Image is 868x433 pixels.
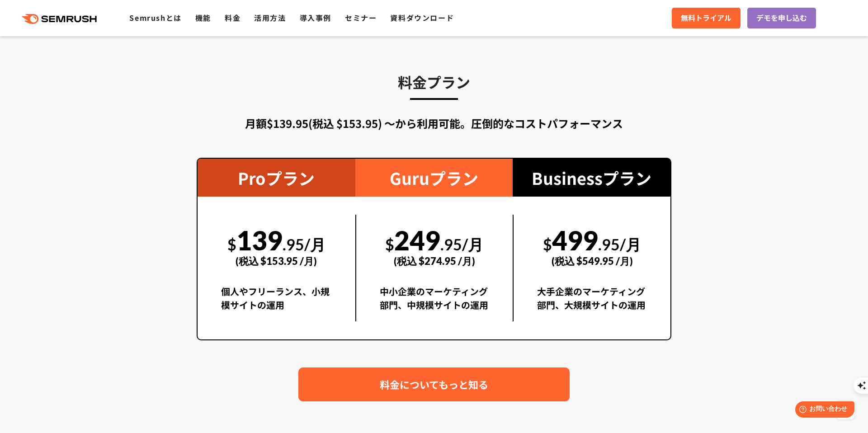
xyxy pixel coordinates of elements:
[221,215,332,277] div: 139
[195,12,211,23] a: 機能
[225,12,241,23] a: 料金
[298,367,570,401] a: 料金についてもっと知る
[283,235,325,254] span: .95/月
[355,159,513,197] div: Guruプラン
[537,215,647,277] div: 499
[300,12,331,23] a: 導入事例
[345,12,377,23] a: セミナー
[380,377,488,392] span: 料金についてもっと知る
[672,8,741,28] a: 無料トライアル
[380,245,490,277] div: (税込 $274.95 /月)
[537,245,647,277] div: (税込 $549.95 /月)
[380,285,490,321] div: 中小企業のマーケティング部門、中規模サイトの運用
[221,245,332,277] div: (税込 $153.95 /月)
[681,12,731,24] span: 無料トライアル
[747,8,816,28] a: デモを申し込む
[197,71,671,93] h3: 料金プラン
[440,235,483,254] span: .95/月
[197,115,671,132] div: 月額$139.95(税込 $153.95) 〜から利用可能。圧倒的なコストパフォーマンス
[543,235,552,254] span: $
[129,12,181,23] a: Semrushとは
[390,12,454,23] a: 資料ダウンロード
[221,285,332,321] div: 個人やフリーランス、小規模サイトの運用
[254,12,286,23] a: 活用方法
[537,285,647,321] div: 大手企業のマーケティング部門、大規模サイトの運用
[198,159,355,197] div: Proプラン
[385,235,394,254] span: $
[756,12,807,24] span: デモを申し込む
[227,235,236,254] span: $
[598,235,641,254] span: .95/月
[380,215,490,277] div: 249
[513,159,670,197] div: Businessプラン
[788,398,858,423] iframe: Help widget launcher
